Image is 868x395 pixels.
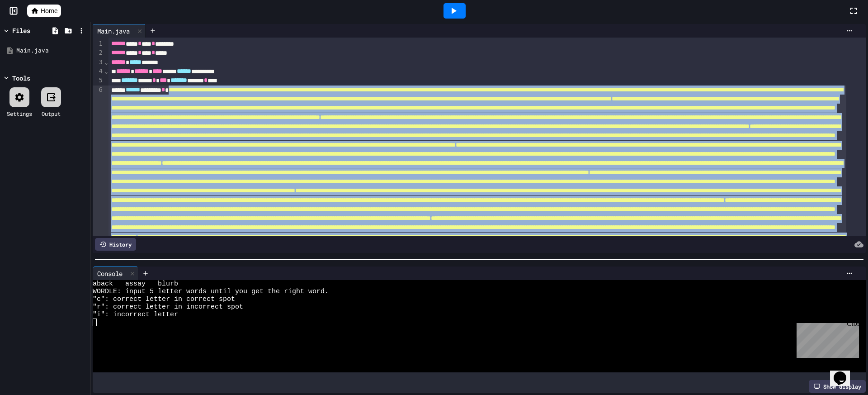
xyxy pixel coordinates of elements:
span: WORDLE: input 5 letter words until you get the right word. [93,288,329,295]
span: "r": correct letter in incorrect spot [93,303,243,311]
div: Main.java [93,24,146,38]
div: 1 [93,39,104,48]
div: Show display [809,380,866,393]
div: Main.java [93,26,134,36]
span: "c": correct letter in correct spot [93,295,235,303]
div: Settings [7,109,32,118]
div: Output [42,109,61,118]
div: 4 [93,67,104,76]
iframe: chat widget [830,359,859,386]
div: Console [93,269,127,278]
span: Fold line [104,58,108,66]
span: "i": incorrect letter [93,311,178,319]
span: aback assay blurb [93,280,178,288]
span: Home [41,6,57,15]
div: 2 [93,48,104,57]
div: Files [12,26,30,35]
div: Chat with us now!Close [4,4,62,57]
div: 3 [93,58,104,67]
div: History [95,238,136,251]
a: Home [27,5,61,17]
div: 5 [93,76,104,85]
iframe: chat widget [793,319,859,358]
div: Tools [12,73,30,83]
div: Console [93,267,138,280]
div: Main.java [16,46,87,55]
span: Fold line [104,67,108,75]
